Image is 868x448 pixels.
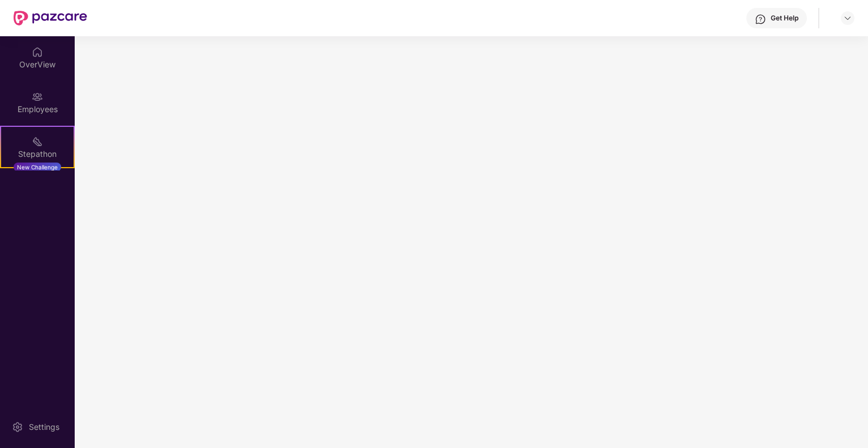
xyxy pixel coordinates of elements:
[1,148,74,160] div: Stepathon
[843,14,852,23] img: svg+xml;base64,PHN2ZyBpZD0iRHJvcGRvd24tMzJ4MzIiIHhtbG5zPSJodHRwOi8vd3d3LnczLm9yZy8yMDAwL3N2ZyIgd2...
[25,421,63,433] div: Settings
[32,46,43,58] img: svg+xml;base64,PHN2ZyBpZD0iSG9tZSIgeG1sbnM9Imh0dHA6Ly93d3cudzMub3JnLzIwMDAvc3ZnIiB3aWR0aD0iMjAiIG...
[14,11,87,25] img: New Pazcare Logo
[12,421,23,433] img: svg+xml;base64,PHN2ZyBpZD0iU2V0dGluZy0yMHgyMCIgeG1sbnM9Imh0dHA6Ly93d3cudzMub3JnLzIwMDAvc3ZnIiB3aW...
[771,14,798,23] div: Get Help
[14,163,61,172] div: New Challenge
[755,14,766,25] img: svg+xml;base64,PHN2ZyBpZD0iSGVscC0zMngzMiIgeG1sbnM9Imh0dHA6Ly93d3cudzMub3JnLzIwMDAvc3ZnIiB3aWR0aD...
[32,136,43,147] img: svg+xml;base64,PHN2ZyB4bWxucz0iaHR0cDovL3d3dy53My5vcmcvMjAwMC9zdmciIHdpZHRoPSIyMSIgaGVpZ2h0PSIyMC...
[32,91,43,103] img: svg+xml;base64,PHN2ZyBpZD0iRW1wbG95ZWVzIiB4bWxucz0iaHR0cDovL3d3dy53My5vcmcvMjAwMC9zdmciIHdpZHRoPS...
